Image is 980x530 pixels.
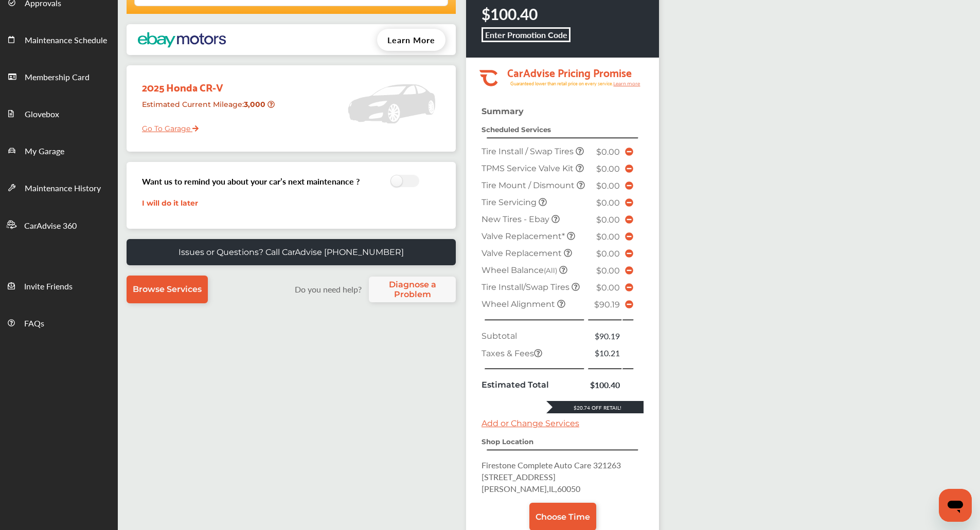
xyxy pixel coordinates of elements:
span: Learn More [387,34,435,46]
span: $0.00 [596,147,620,157]
a: My Garage [1,132,117,169]
a: Browse Services [127,276,208,303]
span: My Garage [25,145,64,158]
div: $20.74 Off Retail! [546,404,644,411]
tspan: Guaranteed lower than retail price on every service. [510,80,613,87]
span: Glovebox [25,108,59,121]
span: FAQs [24,317,44,331]
a: Add or Change Services [482,418,579,428]
strong: 3,000 [244,100,268,109]
strong: Scheduled Services [482,125,551,134]
a: Go To Garage [134,116,199,136]
a: I will do it later [142,198,198,208]
a: Maintenance History [1,169,117,206]
strong: $100.40 [482,3,538,25]
span: [PERSON_NAME] , IL , 60050 [482,483,580,495]
span: Maintenance History [25,182,101,195]
span: Wheel Balance [482,265,559,275]
span: Maintenance Schedule [25,34,107,47]
td: Estimated Total [479,376,587,393]
span: [STREET_ADDRESS] [482,471,556,483]
strong: Shop Location [482,437,533,446]
span: Firestone Complete Auto Care 321263 [482,459,621,471]
img: placeholder_car.5a1ece94.svg [348,70,435,137]
div: 2025 Honda CR-V [134,70,285,96]
td: $90.19 [587,327,622,344]
span: TPMS Service Valve Kit [482,163,576,173]
span: $0.00 [596,283,620,293]
a: Glovebox [1,95,117,132]
a: Diagnose a Problem [369,277,456,302]
strong: Summary [482,106,524,116]
span: $0.00 [596,232,620,242]
a: Membership Card [1,58,117,95]
span: Valve Replacement [482,248,564,258]
iframe: Button to launch messaging window [939,489,972,522]
span: Valve Replacement* [482,231,567,241]
h3: Want us to remind you about your car’s next maintenance ? [142,175,360,187]
span: Tire Install / Swap Tires [482,147,576,156]
tspan: Learn more [613,81,640,86]
small: (All) [544,266,557,275]
span: Browse Services [133,284,202,294]
span: CarAdvise 360 [24,220,77,233]
span: Invite Friends [24,280,73,294]
span: $0.00 [596,164,620,174]
td: $10.21 [587,344,622,361]
span: $0.00 [596,266,620,276]
a: Issues or Questions? Call CarAdvise [PHONE_NUMBER] [127,239,456,265]
span: Choose Time [536,512,590,522]
span: $90.19 [594,300,620,309]
span: Diagnose a Problem [374,280,451,299]
span: Tire Servicing [482,197,539,207]
label: Do you need help? [290,283,366,295]
span: Wheel Alignment [482,299,557,309]
span: $0.00 [596,181,620,191]
span: Membership Card [25,71,90,84]
span: $0.00 [596,198,620,208]
span: $0.00 [596,215,620,225]
td: Subtotal [479,327,587,344]
p: Issues or Questions? Call CarAdvise [PHONE_NUMBER] [179,247,404,257]
td: $100.40 [587,376,622,393]
span: Taxes & Fees [482,349,542,358]
span: New Tires - Ebay [482,214,551,224]
tspan: CarAdvise Pricing Promise [507,63,632,81]
div: Estimated Current Mileage : [134,96,285,122]
span: Tire Mount / Dismount [482,180,577,190]
a: Maintenance Schedule [1,21,117,58]
span: Tire Install/Swap Tires [482,282,572,292]
span: $0.00 [596,249,620,259]
b: Enter Promotion Code [485,29,567,41]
